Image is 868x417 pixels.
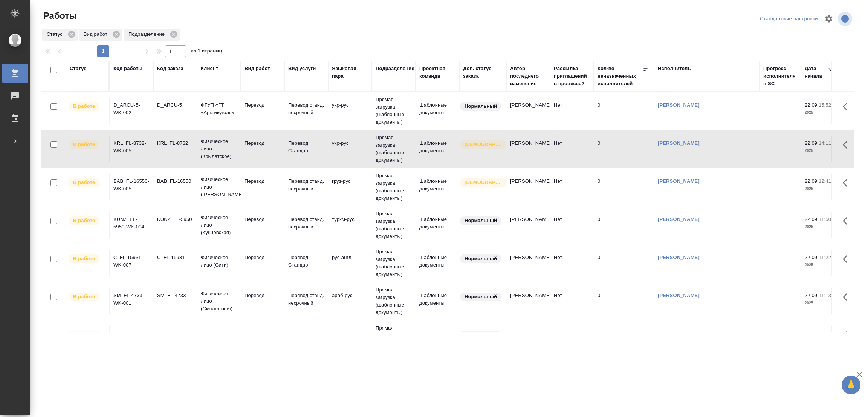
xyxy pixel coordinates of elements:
[550,212,594,238] td: Нет
[157,65,183,72] div: Код заказа
[288,178,324,193] p: Перевод станд. несрочный
[372,92,416,130] td: Прямая загрузка (шаблонные документы)
[372,130,416,168] td: Прямая загрузка (шаблонные документы)
[110,250,153,276] td: C_FL-15931-WK-007
[73,141,95,148] p: В работе
[550,326,594,353] td: Нет
[465,293,497,300] p: Нормальный
[416,250,459,276] td: Шаблонные документы
[838,250,856,268] button: Здесь прячутся важные кнопки
[838,326,856,344] button: Здесь прячутся важные кнопки
[110,212,153,238] td: KUNZ_FL-5950-WK-004
[819,102,831,108] p: 15:52
[465,103,497,110] p: Нормальный
[124,29,180,41] div: Подразделение
[658,65,691,72] div: Исполнитель
[658,331,700,336] a: [PERSON_NAME]
[465,217,497,224] p: Нормальный
[506,288,550,314] td: [PERSON_NAME]
[372,244,416,282] td: Прямая загрузка (шаблонные документы)
[506,174,550,200] td: [PERSON_NAME]
[805,293,819,298] p: 22.09,
[288,254,324,269] p: Перевод Стандарт
[376,65,414,72] div: Подразделение
[594,98,654,124] td: 0
[658,254,700,260] a: [PERSON_NAME]
[288,330,324,345] p: Перевод станд. несрочный
[201,254,237,269] p: Физическое лицо (Сити)
[805,331,819,336] p: 22.09,
[416,174,459,200] td: Шаблонные документы
[73,217,95,224] p: В работе
[201,101,237,117] p: ФГУП «ГТ «Арктикуголь»
[463,65,503,80] div: Доп. статус заказа
[245,65,270,72] div: Вид работ
[594,174,654,200] td: 0
[245,254,281,261] p: Перевод
[658,140,700,146] a: [PERSON_NAME]
[372,320,416,358] td: Прямая загрузка (шаблонные документы)
[113,65,142,72] div: Код работы
[819,254,831,260] p: 11:22
[594,326,654,353] td: 0
[191,46,222,57] span: из 1 страниц
[805,299,835,307] p: 2025
[506,250,550,276] td: [PERSON_NAME]
[245,216,281,223] p: Перевод
[68,292,105,302] div: Исполнитель выполняет работу
[201,214,237,236] p: Физическое лицо (Кунцевская)
[245,101,281,109] p: Перевод
[758,13,820,25] div: split button
[594,288,654,314] td: 0
[110,326,153,353] td: C_CITI1-5210-WK-002
[838,136,856,154] button: Здесь прячутся важные кнопки
[819,140,831,146] p: 14:11
[42,29,78,41] div: Статус
[658,178,700,184] a: [PERSON_NAME]
[550,136,594,162] td: Нет
[510,65,546,87] div: Автор последнего изменения
[465,255,497,262] p: Нормальный
[68,254,105,264] div: Исполнитель выполняет работу
[68,101,105,112] div: Исполнитель выполняет работу
[201,330,237,345] p: АО КБ СИТИБАНК (1)
[550,98,594,124] td: Нет
[416,212,459,238] td: Шаблонные документы
[110,174,153,200] td: BAB_FL-16550-WK-005
[84,31,110,38] p: Вид работ
[328,212,372,238] td: туркм-рус
[805,178,819,184] p: 22.09,
[805,223,835,231] p: 2025
[506,98,550,124] td: [PERSON_NAME]
[819,331,831,336] p: 10:42
[332,65,368,80] div: Языковая пара
[819,216,831,222] p: 11:50
[838,288,856,306] button: Здесь прячутся важные кнопки
[70,65,87,72] div: Статус
[201,138,237,160] p: Физическое лицо (Крылатское)
[594,136,654,162] td: 0
[68,216,105,226] div: Исполнитель выполняет работу
[838,98,856,116] button: Здесь прячутся важные кнопки
[805,65,827,80] div: Дата начала
[288,292,324,307] p: Перевод станд. несрочный
[416,136,459,162] td: Шаблонные документы
[288,101,324,117] p: Перевод станд. несрочный
[550,250,594,276] td: Нет
[805,140,819,146] p: 22.09,
[845,377,857,393] span: 🙏
[838,174,856,192] button: Здесь прячутся важные кнопки
[157,140,193,147] div: KRL_FL-8732
[658,216,700,222] a: [PERSON_NAME]
[805,254,819,260] p: 22.09,
[506,136,550,162] td: [PERSON_NAME]
[416,98,459,124] td: Шаблонные документы
[506,326,550,353] td: [PERSON_NAME]
[328,174,372,200] td: груз-рус
[157,216,193,223] div: KUNZ_FL-5950
[838,12,854,26] span: Посмотреть информацию
[68,330,105,340] div: Исполнитель выполняет работу
[201,65,218,72] div: Клиент
[288,65,316,72] div: Вид услуги
[554,65,590,87] div: Рассылка приглашений в процессе?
